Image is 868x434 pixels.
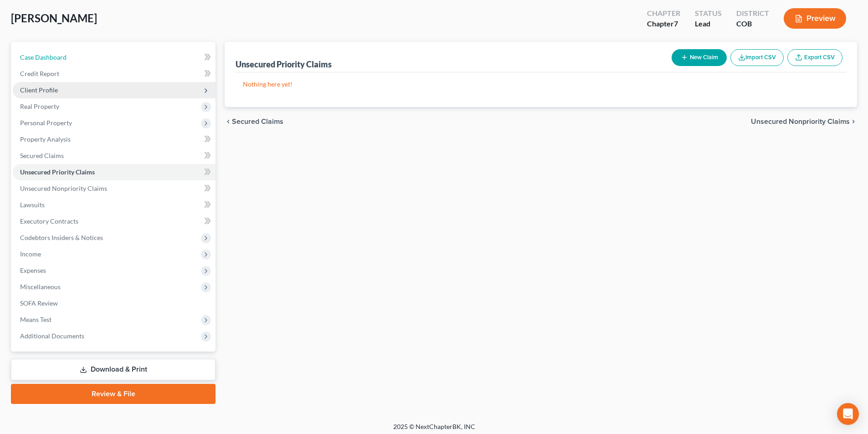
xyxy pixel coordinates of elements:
span: [PERSON_NAME] [11,11,97,25]
span: Expenses [20,266,46,274]
div: District [736,8,769,19]
span: Unsecured Nonpriority Claims [20,184,107,192]
span: Executory Contracts [20,217,78,225]
span: Secured Claims [232,118,283,125]
button: Preview [784,8,846,29]
button: Import CSV [730,49,784,66]
button: New Claim [672,49,727,66]
i: chevron_right [850,118,857,125]
div: COB [736,19,769,29]
div: Chapter [647,8,680,19]
a: Credit Report [13,66,216,82]
span: 7 [674,19,678,28]
a: Review & File [11,384,216,404]
a: Property Analysis [13,131,216,148]
a: Secured Claims [13,148,216,164]
p: Nothing here yet! [243,80,839,89]
span: Real Property [20,102,59,110]
i: chevron_left [225,118,232,125]
a: Download & Print [11,359,216,380]
span: Unsecured Priority Claims [20,168,95,176]
span: Miscellaneous [20,283,61,291]
a: Unsecured Nonpriority Claims [13,180,216,197]
span: Personal Property [20,119,72,127]
span: Client Profile [20,86,58,94]
a: SOFA Review [13,295,216,311]
span: Codebtors Insiders & Notices [20,234,103,241]
a: Case Dashboard [13,49,216,66]
span: Unsecured Nonpriority Claims [751,118,850,125]
span: Credit Report [20,70,59,77]
div: Lead [695,19,722,29]
span: SOFA Review [20,299,58,307]
button: Unsecured Nonpriority Claims chevron_right [751,118,857,125]
div: Unsecured Priority Claims [236,59,332,70]
button: chevron_left Secured Claims [225,118,283,125]
div: Status [695,8,722,19]
div: Open Intercom Messenger [837,403,859,425]
span: Lawsuits [20,201,45,209]
a: Unsecured Priority Claims [13,164,216,180]
span: Means Test [20,316,51,323]
a: Executory Contracts [13,213,216,230]
div: Chapter [647,19,680,29]
span: Income [20,250,41,258]
span: Additional Documents [20,332,84,340]
a: Export CSV [787,49,842,66]
span: Property Analysis [20,135,71,143]
span: Case Dashboard [20,53,67,61]
a: Lawsuits [13,197,216,213]
span: Secured Claims [20,152,64,159]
